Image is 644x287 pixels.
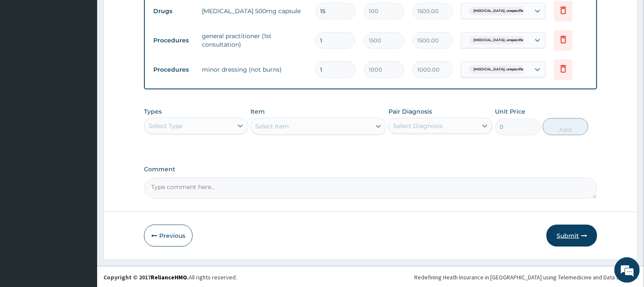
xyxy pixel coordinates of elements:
span: [MEDICAL_DATA], unspecified... [469,36,533,45]
td: Drugs [149,3,198,19]
td: Procedures [149,33,198,48]
a: RelianceHMO [151,273,187,281]
span: We're online! [49,88,117,174]
label: Types [144,108,162,115]
button: Previous [144,225,193,247]
span: [MEDICAL_DATA], unspecified... [469,65,533,74]
textarea: Type your message and hit 'Enter' [4,194,161,224]
label: Item [250,107,265,116]
button: Add [543,118,588,135]
label: Comment [144,166,598,173]
label: Pair Diagnosis [389,107,432,116]
div: Minimize live chat window [139,4,159,25]
div: Select Diagnosis [393,122,443,130]
div: Redefining Heath Insurance in [GEOGRAPHIC_DATA] using Telemedicine and Data Science! [414,273,638,281]
img: d_794563401_company_1708531726252_794563401 [16,42,34,64]
label: Unit Price [495,107,526,116]
div: Chat with us now [44,47,142,59]
span: [MEDICAL_DATA], unspecified... [469,7,533,15]
td: minor dressing (not burns) [198,61,312,78]
td: Procedures [149,62,198,78]
td: general practitioner (1st consultation) [198,28,312,53]
button: Submit [546,225,597,247]
div: Select Type [149,122,182,130]
td: [MEDICAL_DATA] 500mg capsule [198,3,312,20]
strong: Copyright © 2017 . [103,273,189,281]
